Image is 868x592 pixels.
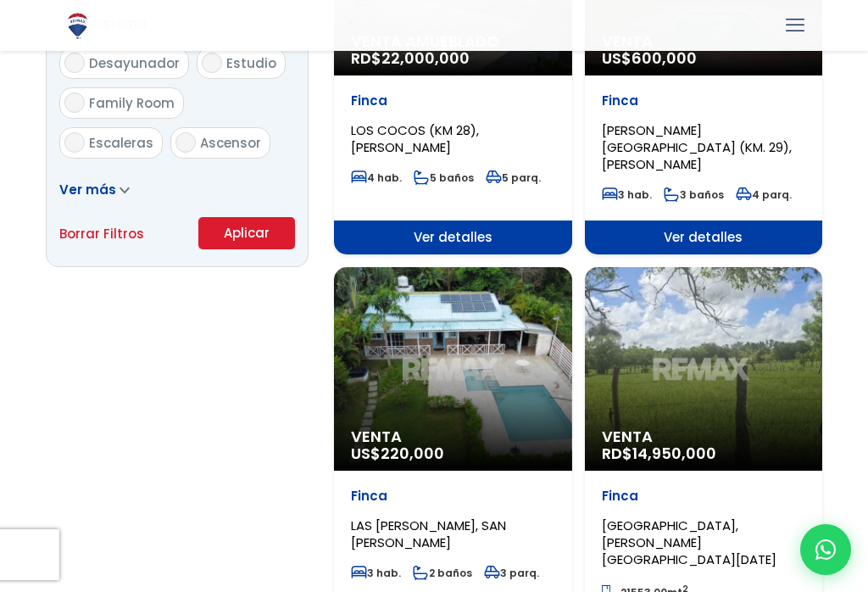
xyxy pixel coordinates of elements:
[585,221,823,254] span: Ver detalles
[202,53,222,73] input: Estudio
[381,443,444,464] span: 220,000
[198,217,295,249] button: Aplicar
[602,92,806,109] p: Finca
[602,121,792,173] span: [PERSON_NAME][GEOGRAPHIC_DATA] (KM. 29), [PERSON_NAME]
[351,121,479,156] span: LOS COCOS (KM 28), [PERSON_NAME]
[334,221,572,254] span: Ver detalles
[89,134,153,152] span: Escaleras
[602,488,806,505] p: Finca
[59,223,144,244] a: Borrar Filtros
[351,488,555,505] p: Finca
[632,47,697,69] span: 600,000
[63,11,92,41] img: Logo de REMAX
[486,170,541,185] span: 5 parq.
[59,181,116,198] span: Ver más
[632,443,716,464] span: 14,950,000
[64,53,85,73] input: Desayunador
[351,92,555,109] p: Finca
[381,47,470,69] span: 22,000,000
[200,134,261,152] span: Ascensor
[351,566,401,580] span: 3 hab.
[602,443,716,464] span: RD$
[351,47,470,69] span: RD$
[89,94,175,112] span: Family Room
[484,566,539,580] span: 3 parq.
[175,132,196,153] input: Ascensor
[351,170,402,185] span: 4 hab.
[351,517,506,551] span: LAS [PERSON_NAME], SAN [PERSON_NAME]
[413,566,472,580] span: 2 baños
[602,187,652,202] span: 3 hab.
[664,187,724,202] span: 3 baños
[781,11,810,40] a: mobile menu
[64,132,85,153] input: Escaleras
[89,54,180,72] span: Desayunador
[602,47,697,69] span: US$
[226,54,276,72] span: Estudio
[602,428,806,445] span: Venta
[59,181,130,198] a: Ver más
[351,428,555,445] span: Venta
[351,443,444,464] span: US$
[736,187,792,202] span: 4 parq.
[602,517,776,568] span: [GEOGRAPHIC_DATA], [PERSON_NAME][GEOGRAPHIC_DATA][DATE]
[64,92,85,113] input: Family Room
[414,170,474,185] span: 5 baños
